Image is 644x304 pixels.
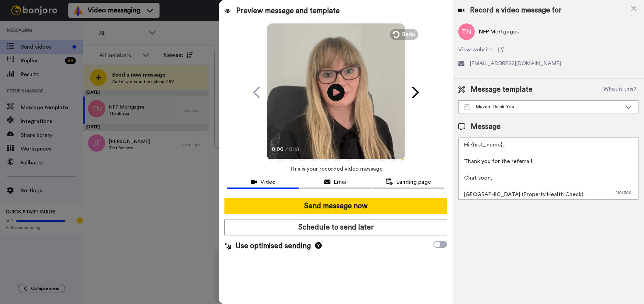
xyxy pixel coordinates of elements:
[458,45,638,54] a: View website
[224,198,447,214] button: Send message now
[236,241,311,251] span: Use optimised sending
[396,178,431,186] span: Landing page
[471,122,501,132] span: Message
[289,161,383,176] span: This is your recorded video message
[260,178,276,186] span: Video
[464,104,470,110] img: Message-temps.svg
[272,145,284,153] span: 0:00
[458,45,492,54] span: View website
[285,145,288,153] span: /
[470,59,561,68] span: [EMAIL_ADDRESS][DOMAIN_NAME]
[601,84,638,95] button: What is this?
[289,145,301,153] span: 0:18
[334,178,348,186] span: Email
[458,138,638,200] textarea: Hi {first_name}, Thank you for the referral! Chat soon, [GEOGRAPHIC_DATA] (Property Health Check)
[464,103,622,110] div: Maven Thank You
[224,220,447,235] button: Schedule to send later
[471,84,532,95] span: Message template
